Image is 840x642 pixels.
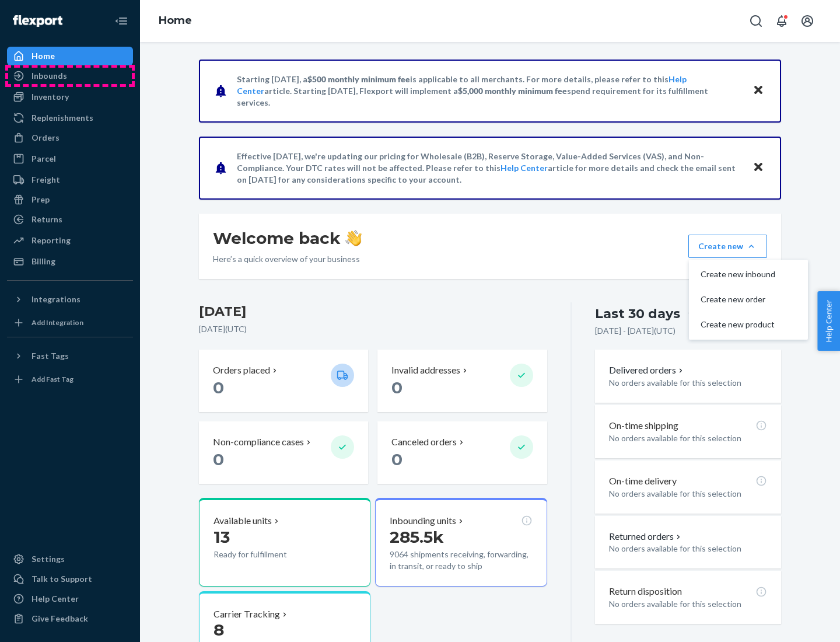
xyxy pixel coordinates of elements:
[32,112,93,124] div: Replenishments
[7,47,133,65] a: Home
[237,74,741,109] p: Starting [DATE], a is applicable to all merchants. For more details, please refer to this article...
[7,290,133,309] button: Integrations
[7,370,133,389] a: Add Fast Tag
[32,91,69,103] div: Inventory
[701,270,775,278] span: Create new inbound
[32,50,55,62] div: Home
[213,228,362,249] h1: Welcome back
[609,488,767,500] p: No orders available for this selection
[609,585,682,598] p: Return disposition
[32,374,73,384] div: Add Fast Tag
[691,287,806,312] button: Create new order
[375,498,547,587] button: Inbounding units285.5k9064 shipments receiving, forwarding, in transit, or ready to ship
[213,608,280,621] p: Carrier Tracking
[213,549,321,560] p: Ready for fulfillment
[701,295,775,303] span: Create new order
[817,291,840,351] button: Help Center
[213,435,304,449] p: Non-compliance cases
[7,149,133,168] a: Parcel
[213,620,224,640] span: 8
[609,364,685,377] button: Delivered orders
[770,9,793,33] button: Open notifications
[609,598,767,610] p: No orders available for this selection
[691,312,806,337] button: Create new product
[609,530,683,543] button: Returned orders
[32,317,83,327] div: Add Integration
[32,350,69,362] div: Fast Tags
[377,350,547,412] button: Invalid addresses 0
[701,320,775,329] span: Create new product
[609,432,767,444] p: No orders available for this selection
[390,549,532,572] p: 9064 shipments receiving, forwarding, in transit, or ready to ship
[691,262,806,287] button: Create new inbound
[199,323,547,335] p: [DATE] ( UTC )
[32,214,62,225] div: Returns
[609,377,767,389] p: No orders available for this selection
[32,573,92,585] div: Talk to Support
[391,449,402,469] span: 0
[199,350,368,412] button: Orders placed 0
[7,190,133,209] a: Prep
[501,163,548,173] a: Help Center
[7,570,133,588] a: Talk to Support
[7,67,133,85] a: Inbounds
[32,174,60,186] div: Freight
[213,364,270,377] p: Orders placed
[32,194,50,205] div: Prep
[609,474,677,488] p: On-time delivery
[7,589,133,608] a: Help Center
[377,421,547,484] button: Canceled orders 0
[688,235,767,258] button: Create newCreate new inboundCreate new orderCreate new product
[751,82,766,99] button: Close
[149,4,201,38] ol: breadcrumbs
[595,305,680,323] div: Last 30 days
[7,252,133,271] a: Billing
[7,210,133,229] a: Returns
[609,419,678,432] p: On-time shipping
[595,325,675,337] p: [DATE] - [DATE] ( UTC )
[609,543,767,554] p: No orders available for this selection
[744,9,768,33] button: Open Search Box
[213,514,272,528] p: Available units
[13,15,62,27] img: Flexport logo
[32,70,67,82] div: Inbounds
[391,378,402,397] span: 0
[458,86,567,96] span: $5,000 monthly minimum fee
[110,9,133,33] button: Close Navigation
[199,421,368,484] button: Non-compliance cases 0
[7,313,133,332] a: Add Integration
[213,527,230,547] span: 13
[32,235,71,246] div: Reporting
[391,364,460,377] p: Invalid addresses
[32,593,79,605] div: Help Center
[199,498,370,587] button: Available units13Ready for fulfillment
[7,609,133,628] button: Give Feedback
[32,153,56,165] div: Parcel
[213,253,362,265] p: Here’s a quick overview of your business
[213,378,224,397] span: 0
[307,74,410,84] span: $500 monthly minimum fee
[199,302,547,321] h3: [DATE]
[7,347,133,365] button: Fast Tags
[796,9,819,33] button: Open account menu
[7,170,133,189] a: Freight
[32,613,88,624] div: Give Feedback
[32,294,80,305] div: Integrations
[751,159,766,176] button: Close
[7,231,133,250] a: Reporting
[159,14,192,27] a: Home
[390,527,444,547] span: 285.5k
[213,449,224,469] span: 0
[237,151,741,186] p: Effective [DATE], we're updating our pricing for Wholesale (B2B), Reserve Storage, Value-Added Se...
[391,435,457,449] p: Canceled orders
[32,553,65,565] div: Settings
[7,128,133,147] a: Orders
[390,514,456,528] p: Inbounding units
[32,256,55,267] div: Billing
[7,88,133,106] a: Inventory
[32,132,60,144] div: Orders
[345,230,362,246] img: hand-wave emoji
